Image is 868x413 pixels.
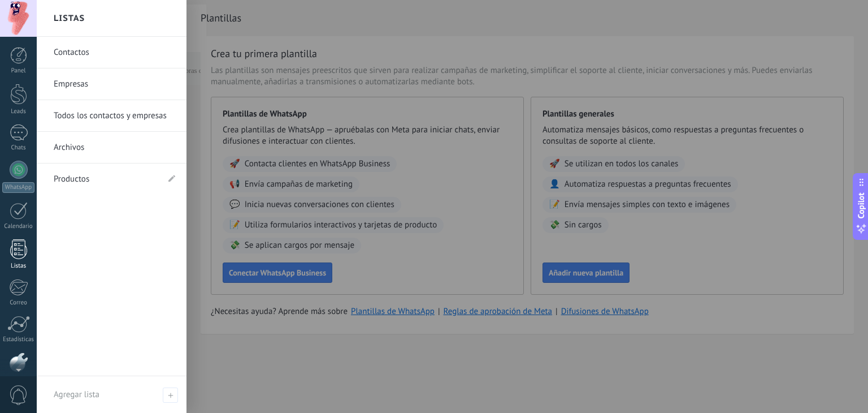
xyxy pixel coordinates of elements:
[29,29,127,38] div: Dominio: [DOMAIN_NAME]
[54,1,85,36] h2: Listas
[47,66,57,75] img: tab_domain_overview_orange.svg
[163,388,178,403] span: Agregar lista
[18,29,27,38] img: website_grey.svg
[54,37,175,68] a: Contactos
[60,67,86,74] div: Dominio
[2,263,35,270] div: Listas
[2,299,35,307] div: Correo
[54,100,175,132] a: Todos los contactos y empresas
[32,18,55,27] div: v 4.0.25
[18,18,27,27] img: logo_orange.svg
[2,144,35,152] div: Chats
[54,389,99,400] span: Agregar lista
[2,182,34,193] div: WhatsApp
[124,66,133,75] img: tab_keywords_by_traffic_grey.svg
[54,68,175,100] a: Empresas
[2,108,35,115] div: Leads
[2,67,35,75] div: Panel
[54,132,175,164] a: Archivos
[136,67,177,74] div: Palabras clave
[856,193,867,219] span: Copilot
[54,164,158,195] a: Productos
[2,223,35,230] div: Calendario
[2,336,35,343] div: Estadísticas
